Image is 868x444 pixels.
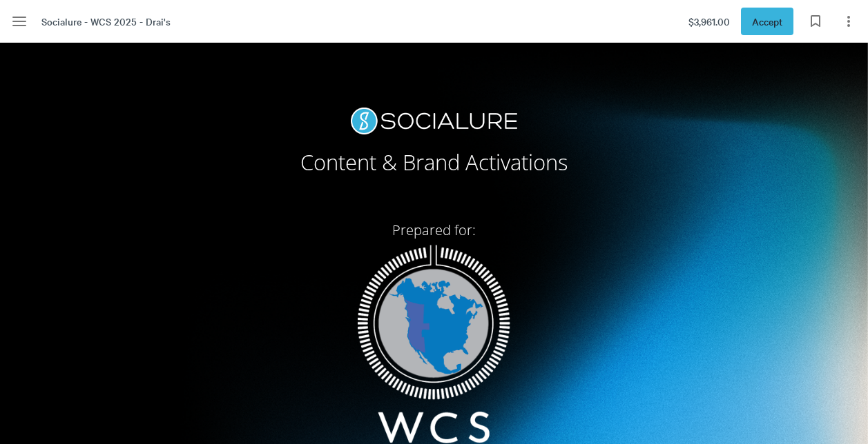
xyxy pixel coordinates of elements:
[156,134,712,185] h2: Content & Brand Activations
[752,14,782,29] span: Accept
[741,8,793,35] button: Accept
[835,8,862,35] button: Page options
[351,108,517,134] img: ozqhR0JDEw7VX9owerG_lp_gGVSdLUrAQSWNBA.png
[41,14,171,29] span: Socialure - WCS 2025 - Drai's
[156,212,712,245] h2: Prepared for:
[688,14,730,29] span: $3,961.00
[6,8,33,35] button: Menu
